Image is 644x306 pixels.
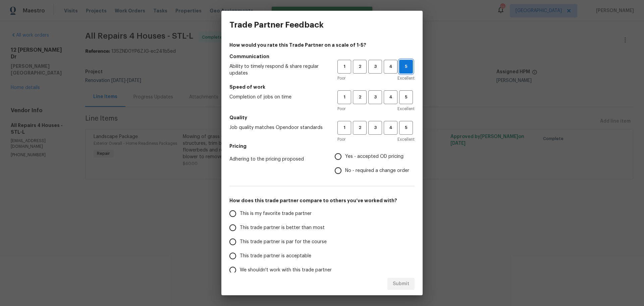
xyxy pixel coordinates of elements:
h5: Pricing [229,143,415,149]
span: Completion of jobs on time [229,94,327,100]
button: 4 [384,90,397,104]
span: This trade partner is better than most [240,224,325,231]
span: Job quality matches Opendoor standards [229,124,327,131]
span: 3 [369,124,381,132]
h5: Quality [229,114,415,121]
button: 4 [384,121,397,135]
span: Excellent [397,75,415,82]
button: 1 [337,60,351,74]
span: 2 [354,124,366,132]
span: 5 [400,124,412,132]
span: This trade partner is acceptable [240,253,311,260]
span: 1 [338,124,351,132]
span: Excellent [397,105,415,112]
span: This is my favorite trade partner [240,210,312,217]
span: This trade partner is par for the course [240,238,327,246]
h3: Trade Partner Feedback [229,20,324,30]
span: 3 [369,93,381,101]
button: 1 [337,90,351,104]
button: 2 [353,121,367,135]
span: Excellent [397,136,415,143]
button: 5 [399,121,413,135]
span: 4 [384,63,397,71]
span: Poor [337,75,345,82]
div: How does this trade partner compare to others you’ve worked with? [229,207,415,277]
span: 1 [338,93,351,101]
span: We shouldn't work with this trade partner [240,267,332,274]
button: 5 [399,90,413,104]
span: 5 [399,63,413,71]
span: No - required a change order [345,167,409,174]
button: 3 [368,121,382,135]
button: 2 [353,60,367,74]
button: 3 [368,60,382,74]
h4: How would you rate this Trade Partner on a scale of 1-5? [229,42,415,48]
span: 5 [400,93,412,101]
span: Poor [337,105,345,112]
span: Poor [337,136,345,143]
div: Pricing [335,149,415,178]
h5: Communication [229,53,415,60]
h5: How does this trade partner compare to others you’ve worked with? [229,197,415,204]
button: 2 [353,90,367,104]
span: Yes - accepted OD pricing [345,153,404,160]
span: 2 [354,93,366,101]
span: 4 [384,93,397,101]
button: 1 [337,121,351,135]
button: 5 [399,60,413,74]
span: Adhering to the pricing proposed [229,156,324,163]
span: 3 [369,63,381,71]
span: 2 [354,63,366,71]
h5: Speed of work [229,84,415,90]
button: 4 [384,60,397,74]
button: 3 [368,90,382,104]
span: 1 [338,63,351,71]
span: 4 [384,124,397,132]
span: Ability to timely respond & share regular updates [229,63,327,77]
